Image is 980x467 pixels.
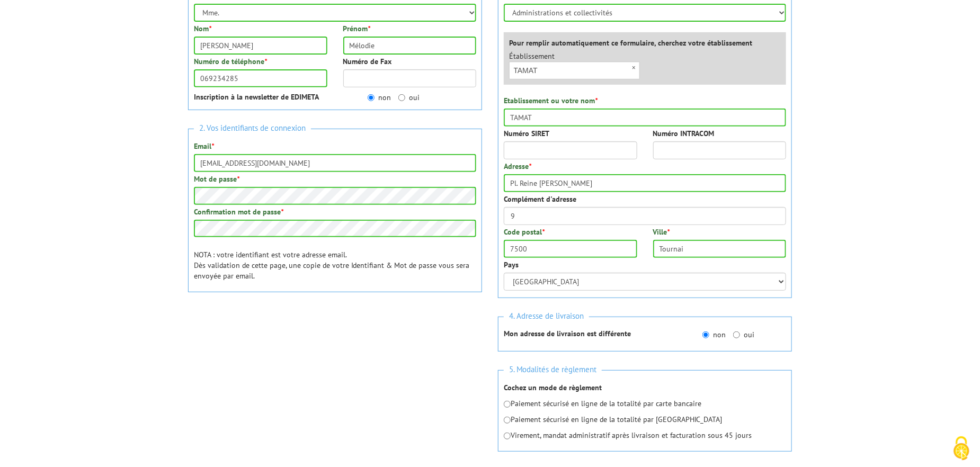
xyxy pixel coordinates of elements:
p: Paiement sécurisé en ligne de la totalité par [GEOGRAPHIC_DATA] [504,414,786,425]
label: Complément d'adresse [504,194,576,204]
p: Virement, mandat administratif après livraison et facturation sous 45 jours [504,430,786,441]
label: Numéro de téléphone [194,56,267,67]
span: 5. Modalités de règlement [504,363,602,377]
label: Email [194,141,214,151]
strong: Mon adresse de livraison est différente [504,329,631,338]
label: oui [733,329,754,340]
span: 2. Vos identifiants de connexion [194,121,311,136]
label: Etablissement ou votre nom [504,95,598,106]
label: Mot de passe [194,174,239,184]
iframe: reCAPTCHA [188,311,349,352]
label: Confirmation mot de passe [194,206,283,217]
label: Code postal [504,227,545,237]
label: Prénom [343,23,371,34]
label: non [368,92,391,103]
img: Cookies (fenêtre modale) [948,435,975,462]
label: Numéro de Fax [343,56,392,67]
label: non [702,329,726,340]
input: oui [733,331,740,338]
p: NOTA : votre identifiant est votre adresse email. Dès validation de cette page, une copie de votr... [194,249,476,281]
span: 4. Adresse de livraison [504,309,589,324]
input: oui [398,94,405,101]
label: oui [398,92,420,103]
label: Pour remplir automatiquement ce formulaire, cherchez votre établissement [509,38,752,48]
input: non [368,94,375,101]
label: Ville [653,227,670,237]
label: Pays [504,259,519,270]
label: Numéro SIRET [504,128,549,139]
div: Établissement [501,51,648,79]
input: non [702,331,709,338]
strong: Inscription à la newsletter de EDIMETA [194,92,319,102]
strong: Cochez un mode de règlement [504,383,602,392]
span: × [628,61,639,75]
label: Nom [194,23,211,34]
label: Adresse [504,161,531,172]
p: Paiement sécurisé en ligne de la totalité par carte bancaire [504,398,786,409]
button: Cookies (fenêtre modale) [943,431,980,467]
label: Numéro INTRACOM [653,128,715,139]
